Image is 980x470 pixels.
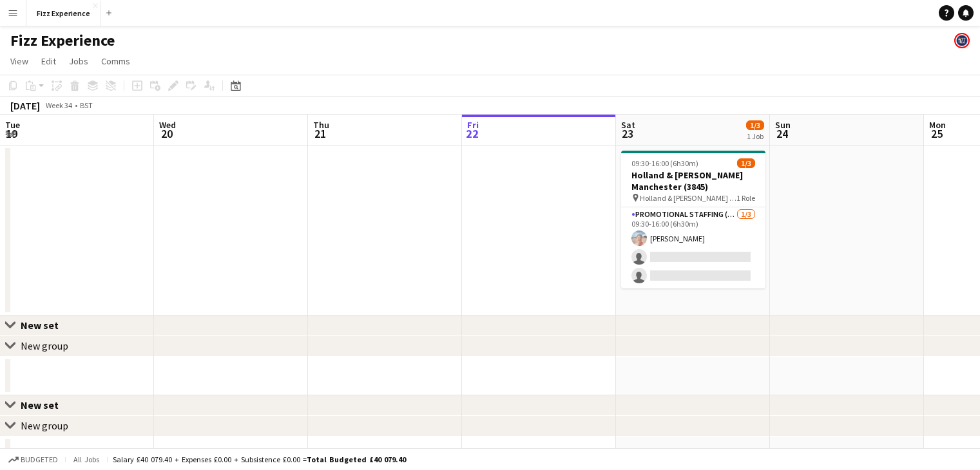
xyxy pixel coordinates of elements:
span: View [10,55,28,67]
h1: Fizz Experience [10,31,115,50]
div: New group [21,419,68,432]
button: Budgeted [6,453,60,467]
span: Edit [41,55,56,67]
span: 25 [927,126,946,141]
a: Edit [36,53,61,70]
span: 23 [619,126,635,141]
span: Fri [467,119,479,131]
span: Wed [159,119,176,131]
div: Salary £40 079.40 + Expenses £0.00 + Subsistence £0.00 = [113,455,406,464]
span: Mon [929,119,946,131]
div: New group [21,339,68,352]
div: 1 Job [747,131,764,141]
app-card-role: Promotional Staffing (Brand Ambassadors)1/309:30-16:00 (6h30m)[PERSON_NAME] [621,207,765,288]
span: Comms [101,55,130,67]
div: [DATE] [10,99,40,112]
span: 21 [311,126,329,141]
app-user-avatar: Fizz Admin [954,33,970,48]
span: Sun [775,119,791,131]
a: Jobs [64,53,93,70]
div: New set [21,399,69,411]
span: Budgeted [21,455,58,464]
span: Total Budgeted £40 079.40 [307,455,406,464]
span: 24 [773,126,791,141]
div: BST [80,100,93,110]
h3: Holland & [PERSON_NAME] Manchester (3845) [621,169,765,193]
a: Comms [96,53,135,70]
button: Fizz Experience [26,1,101,26]
span: Sat [621,119,635,131]
span: All jobs [71,455,102,464]
div: New set [21,319,69,332]
app-job-card: 09:30-16:00 (6h30m)1/3Holland & [PERSON_NAME] Manchester (3845) Holland & [PERSON_NAME] Mancheste... [621,151,765,288]
span: Thu [313,119,329,131]
span: 09:30-16:00 (6h30m) [631,158,698,168]
span: Week 34 [43,100,75,110]
span: 22 [465,126,479,141]
span: 1 Role [736,193,755,203]
span: 1/3 [746,120,764,130]
a: View [5,53,34,70]
span: 20 [157,126,176,141]
span: Jobs [69,55,88,67]
span: 19 [3,126,20,141]
span: Tue [5,119,20,131]
span: Holland & [PERSON_NAME] Manchester (3845) [640,193,736,203]
span: 1/3 [737,158,755,168]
